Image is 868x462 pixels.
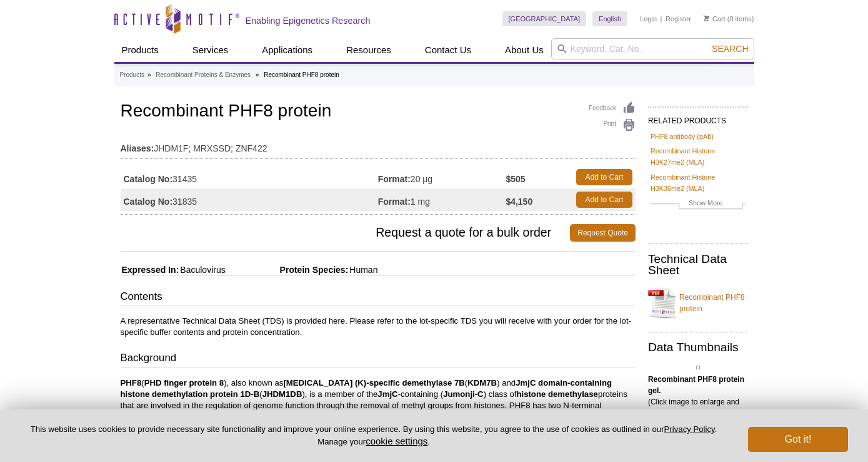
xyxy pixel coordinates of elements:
[121,224,571,242] span: Request a quote for a bulk order
[651,172,746,194] a: Recombinant Histone H3K36me2 (MLA)
[185,38,236,62] a: Services
[666,14,691,23] a: Register
[551,38,754,59] input: Keyword, Cat. No.
[339,38,399,62] a: Resources
[121,351,636,368] h3: Background
[648,106,748,129] h2: RELATED PRODUCTS
[704,14,726,23] a: Cart
[20,424,727,448] p: This website uses cookies to provide necessary site functionality and improve your online experie...
[502,11,587,26] a: [GEOGRAPHIC_DATA]
[121,188,378,211] td: 31835
[366,436,427,446] button: cookie settings
[704,15,709,21] img: Your Cart
[497,38,551,62] a: About Us
[121,316,636,338] p: A representative Technical Data Sheet (TDS) is provided here. Please refer to the lot-specific TD...
[648,375,744,395] b: Recombinant PHF8 protein gel.
[121,143,154,154] strong: Aliases:
[121,101,636,123] h1: Recombinant PHF8 protein
[121,166,378,188] td: 31435
[651,197,746,212] a: Show More
[592,11,627,26] a: English
[121,378,612,399] strong: JmjC domain-containing histone demethylation protein 1D-B
[254,38,320,62] a: Applications
[121,265,179,275] span: Expressed In:
[179,265,225,275] span: Baculovirus
[156,69,251,81] a: Recombinant Proteins & Enzymes
[576,169,632,185] a: Add to Cart
[121,135,636,155] td: JHDM1F; MRXSSD; ZNF422
[378,173,411,185] strong: Format:
[348,265,377,275] span: Human
[121,289,636,307] h3: Contents
[124,173,173,185] strong: Catalog No:
[378,166,506,188] td: 20 µg
[256,71,259,78] li: »
[696,366,700,369] img: Recombinant PHF8 protein gel.
[443,389,483,399] strong: Jumonji-C
[570,224,636,242] a: Request Quote
[708,43,752,54] button: Search
[228,265,349,275] span: Protein Species:
[704,11,754,26] li: (0 items)
[648,342,748,353] h2: Data Thumbnails
[262,389,302,399] strong: JHDM1DB
[120,69,144,81] a: Products
[661,11,662,26] li: |
[283,378,464,388] strong: [MEDICAL_DATA] (K)-specific demethylase 7B
[378,188,506,211] td: 1 mg
[651,131,714,142] a: PHF8 antibody (pAb)
[121,378,142,388] strong: PHF8
[589,101,636,115] a: Feedback
[648,374,748,419] p: (Click image to enlarge and see details).
[664,424,715,434] a: Privacy Policy
[417,38,479,62] a: Contact Us
[648,254,748,276] h2: Technical Data Sheet
[648,284,748,322] a: Recombinant PHF8 protein
[246,15,371,26] h2: Enabling Epigenetics Research
[576,192,632,208] a: Add to Cart
[467,378,497,388] strong: KDM7B
[640,14,657,23] a: Login
[147,71,151,78] li: »
[651,145,746,168] a: Recombinant Histone H3K27me2 (MLA)
[264,71,339,78] li: Recombinant PHF8 protein
[712,44,748,54] span: Search
[748,427,848,452] button: Got it!
[377,389,397,399] strong: JmjC
[378,196,411,207] strong: Format:
[506,196,532,207] strong: $4,150
[124,196,173,207] strong: Catalog No:
[114,38,166,62] a: Products
[589,118,636,132] a: Print
[144,378,224,388] strong: PHD finger protein 8
[516,389,597,399] strong: histone demethylase
[506,173,525,185] strong: $505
